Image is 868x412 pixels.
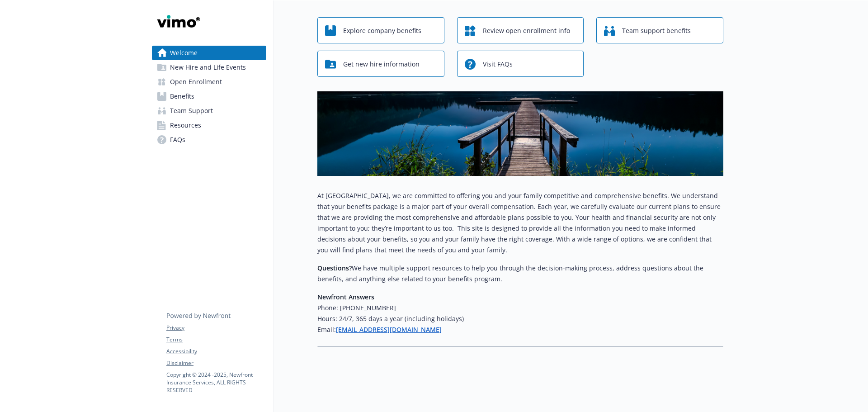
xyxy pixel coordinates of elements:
[166,347,266,355] a: Accessibility
[170,133,185,147] span: FAQs
[343,22,421,39] span: Explore company benefits
[152,133,266,147] a: FAQs
[317,313,723,324] h6: Hours: 24/7, 365 days a year (including holidays)​
[317,293,374,301] strong: Newfront Answers
[317,263,723,284] p: We have multiple support resources to help you through the decision-making process, address quest...
[170,89,194,104] span: Benefits
[166,324,266,332] a: Privacy
[166,359,266,367] a: Disclaimer
[336,325,442,334] a: [EMAIL_ADDRESS][DOMAIN_NAME]
[457,51,584,77] button: Visit FAQs
[152,60,266,75] a: New Hire and Life Events
[170,75,222,89] span: Open Enrollment
[317,51,444,77] button: Get new hire information
[166,371,266,394] p: Copyright © 2024 - 2025 , Newfront Insurance Services, ALL RIGHTS RESERVED
[317,324,723,335] h6: Email:
[170,46,198,60] span: Welcome
[457,17,584,43] button: Review open enrollment info
[483,22,570,39] span: Review open enrollment info
[317,190,723,256] p: At [GEOGRAPHIC_DATA], we are committed to offering you and your family competitive and comprehens...
[317,91,723,176] img: overview page banner
[483,56,513,73] span: Visit FAQs
[343,56,420,73] span: Get new hire information
[152,46,266,60] a: Welcome
[622,22,691,39] span: Team support benefits
[170,118,201,133] span: Resources
[596,17,723,43] button: Team support benefits
[152,118,266,133] a: Resources
[152,75,266,89] a: Open Enrollment
[317,264,352,272] strong: Questions?
[317,17,444,43] button: Explore company benefits
[166,336,266,344] a: Terms
[152,104,266,118] a: Team Support
[170,60,246,75] span: New Hire and Life Events
[152,89,266,104] a: Benefits
[317,303,723,313] h6: Phone: [PHONE_NUMBER]
[170,104,213,118] span: Team Support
